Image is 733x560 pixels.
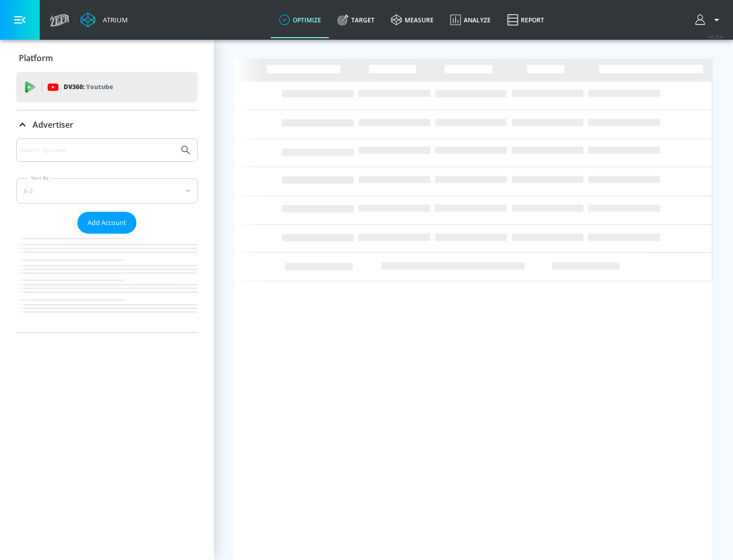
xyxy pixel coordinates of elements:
p: DV360: [64,81,113,93]
p: Advertiser [33,119,73,130]
nav: list of Advertiser [16,234,198,332]
p: Platform [19,52,53,64]
div: Advertiser [16,138,198,332]
span: v 4.25.4 [709,34,723,39]
div: DV360: Youtube [16,72,198,102]
p: Youtube [86,81,113,92]
label: Sort By [29,175,51,181]
a: Target [329,2,383,38]
div: Platform [16,44,198,72]
button: Add Account [77,212,136,234]
a: Analyze [442,2,499,38]
a: measure [383,2,442,38]
div: Atrium [99,15,128,24]
input: Search by name [20,144,175,157]
div: Advertiser [16,110,198,139]
a: Report [499,2,552,38]
span: Add Account [88,217,126,229]
a: optimize [271,2,329,38]
div: A-Z [16,178,198,204]
a: Atrium [80,12,128,27]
